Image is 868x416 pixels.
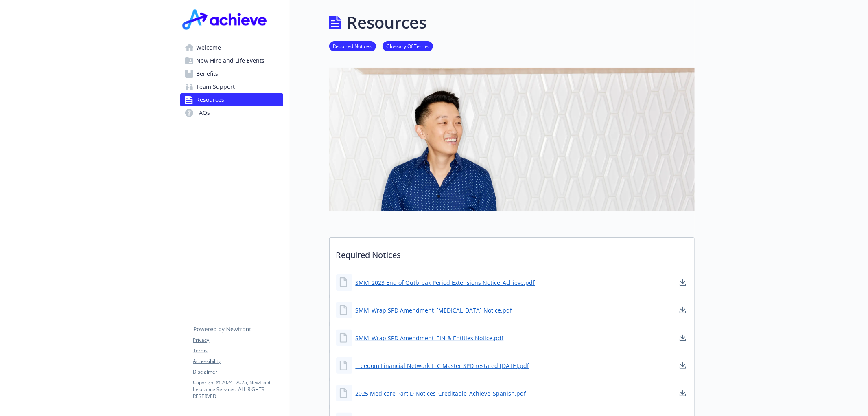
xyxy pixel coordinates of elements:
img: resources page banner [329,68,695,211]
a: download document [678,277,688,287]
a: Freedom Financial Network LLC Master SPD restated [DATE].pdf [356,361,529,370]
a: Disclaimer [193,368,283,376]
a: Required Notices [329,42,376,50]
a: Privacy [193,337,283,344]
a: Glossary Of Terms [383,42,433,50]
span: New Hire and Life Events [197,54,265,67]
p: Copyright © 2024 - 2025 , Newfront Insurance Services, ALL RIGHTS RESERVED [193,379,283,400]
a: FAQs [180,106,283,119]
a: Accessibility [193,358,283,365]
p: Required Notices [330,238,694,268]
a: Welcome [180,41,283,54]
a: 2025 Medicare Part D Notices_Creditable_Achieve_Spanish.pdf [356,389,526,398]
a: Terms [193,347,283,354]
span: Team Support [197,80,235,93]
a: New Hire and Life Events [180,54,283,67]
span: Welcome [197,41,221,54]
h1: Resources [347,10,427,35]
a: Team Support [180,80,283,93]
span: Resources [197,93,225,106]
span: Benefits [197,67,219,80]
a: download document [678,361,688,370]
a: SMM_Wrap SPD Amendment_[MEDICAL_DATA] Notice.pdf [356,306,512,315]
a: SMM_2023 End of Outbreak Period Extensions Notice_Achieve.pdf [356,278,535,287]
a: download document [678,388,688,398]
a: Benefits [180,67,283,80]
a: SMM_Wrap SPD Amendment_EIN & Entities Notice.pdf [356,334,504,342]
a: download document [678,333,688,343]
a: download document [678,305,688,315]
a: Resources [180,93,283,106]
span: FAQs [197,106,210,119]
